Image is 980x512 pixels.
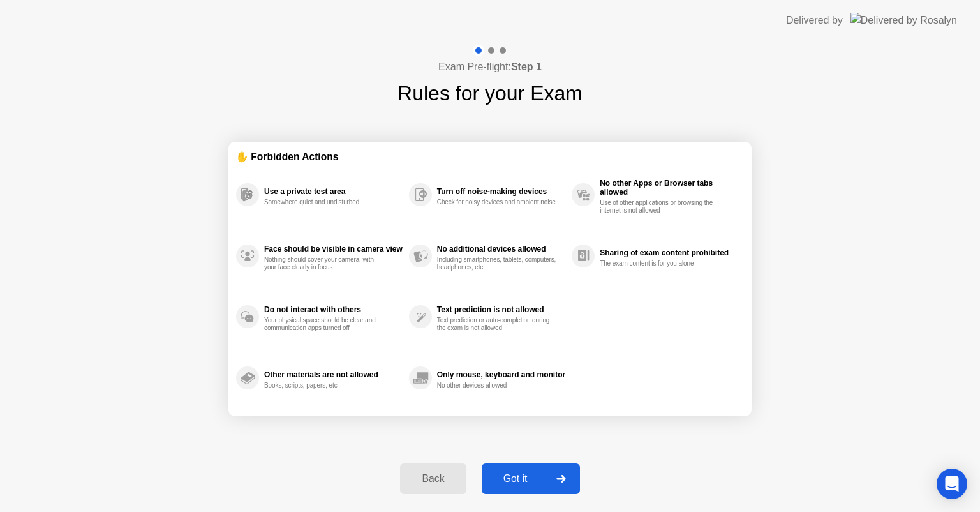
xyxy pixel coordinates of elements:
[437,317,558,332] div: Text prediction or auto-completion during the exam is not allowed
[264,382,385,389] div: Books, scripts, papers, etc
[600,260,720,267] div: The exam content is for you alone
[437,245,565,253] div: No additional devices allowed
[437,305,565,314] div: Text prediction is not allowed
[511,61,542,72] b: Step 1
[786,13,843,28] div: Delivered by
[437,382,558,389] div: No other devices allowed
[850,13,957,27] img: Delivered by Rosalyn
[404,473,462,485] div: Back
[600,179,738,197] div: No other Apps or Browser tabs allowed
[482,463,580,494] button: Got it
[264,370,403,379] div: Other materials are not allowed
[264,305,403,314] div: Do not interact with others
[236,149,744,164] div: ✋ Forbidden Actions
[937,469,967,499] div: Open Intercom Messenger
[600,199,720,215] div: Use of other applications or browsing the internet is not allowed
[264,317,385,332] div: Your physical space should be clear and communication apps turned off
[264,187,403,196] div: Use a private test area
[437,187,565,196] div: Turn off noise-making devices
[264,199,385,206] div: Somewhere quiet and undisturbed
[264,245,403,253] div: Face should be visible in camera view
[400,463,466,494] button: Back
[437,199,558,206] div: Check for noisy devices and ambient noise
[264,256,385,271] div: Nothing should cover your camera, with your face clearly in focus
[437,256,558,271] div: Including smartphones, tablets, computers, headphones, etc.
[437,370,565,379] div: Only mouse, keyboard and monitor
[397,78,583,109] h1: Rules for your Exam
[438,59,542,75] h4: Exam Pre-flight:
[600,248,738,257] div: Sharing of exam content prohibited
[486,473,546,485] div: Got it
